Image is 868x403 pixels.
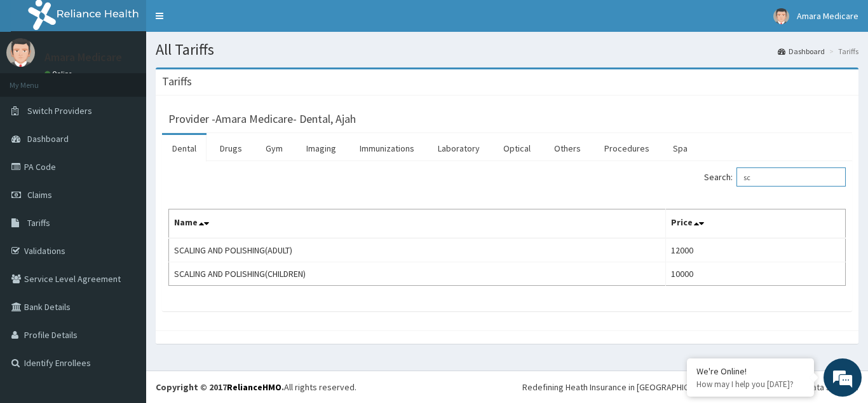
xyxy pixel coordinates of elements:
[778,46,825,57] a: Dashboard
[27,105,92,117] span: Switch Providers
[666,238,846,262] td: 12000
[24,64,51,95] img: d_794563401_company_1708531726252_794563401
[544,135,591,162] a: Others
[696,365,804,377] div: We're Online!
[169,209,666,239] th: Name
[162,76,192,87] h3: Tariffs
[6,38,35,67] img: User Image
[146,371,868,403] footer: All rights reserved.
[296,135,346,162] a: Imaging
[168,113,356,125] h3: Provider - Amara Medicare- Dental, Ajah
[826,46,858,57] li: Tariffs
[696,379,804,390] p: How may I help you today?
[663,135,698,162] a: Spa
[74,120,175,249] span: We're online!
[210,135,252,162] a: Drugs
[169,238,666,262] td: SCALING AND POLISHING(ADULT)
[736,167,846,187] input: Search:
[522,381,858,393] div: Redefining Heath Insurance in [GEOGRAPHIC_DATA] using Telemedicine and Data Science!
[66,71,214,88] div: Chat with us now
[27,217,50,229] span: Tariffs
[44,52,122,63] p: Amara Medicare
[666,209,846,239] th: Price
[27,189,52,201] span: Claims
[227,381,281,393] a: RelianceHMO
[704,167,846,187] label: Search:
[255,135,293,162] a: Gym
[666,262,846,286] td: 10000
[156,41,858,58] h1: All Tariffs
[773,8,789,24] img: User Image
[156,381,284,393] strong: Copyright © 2017 .
[594,135,660,162] a: Procedures
[27,133,69,145] span: Dashboard
[797,10,858,22] span: Amara Medicare
[428,135,490,162] a: Laboratory
[208,6,239,37] div: Minimize live chat window
[349,135,424,162] a: Immunizations
[169,262,666,286] td: SCALING AND POLISHING(CHILDREN)
[44,69,75,78] a: Online
[6,268,242,313] textarea: Type your message and hit 'Enter'
[162,135,207,162] a: Dental
[493,135,541,162] a: Optical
